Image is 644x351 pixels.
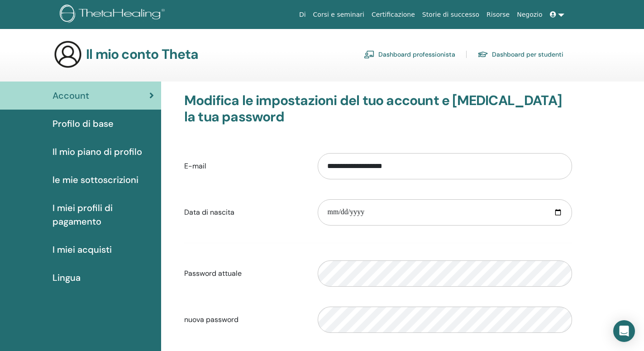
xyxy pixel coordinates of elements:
[364,47,455,62] a: Dashboard professionista
[177,265,311,282] label: Password attuale
[52,117,114,130] span: Profilo di base
[296,6,310,23] a: Di
[368,6,419,23] a: Certificazione
[53,40,82,69] img: generic-user-icon.jpg
[184,92,572,125] h3: Modifica le impostazioni del tuo account e [MEDICAL_DATA] la tua password
[60,5,168,25] img: logo.png
[52,271,81,284] span: Lingua
[52,201,154,228] span: I miei profili di pagamento
[177,311,311,328] label: nuova password
[513,6,546,23] a: Negozio
[52,89,89,102] span: Account
[177,204,311,221] label: Data di nascita
[86,46,199,63] h3: Il mio conto Theta
[483,6,513,23] a: Risorse
[177,158,311,175] label: E-mail
[613,320,635,342] div: Open Intercom Messenger
[477,51,488,58] img: graduation-cap.svg
[52,173,138,187] span: le mie sottoscrizioni
[52,243,112,256] span: I miei acquisti
[364,50,375,58] img: chalkboard-teacher.svg
[310,6,368,23] a: Corsi e seminari
[477,47,563,62] a: Dashboard per studenti
[52,145,142,159] span: Il mio piano di profilo
[419,6,483,23] a: Storie di successo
